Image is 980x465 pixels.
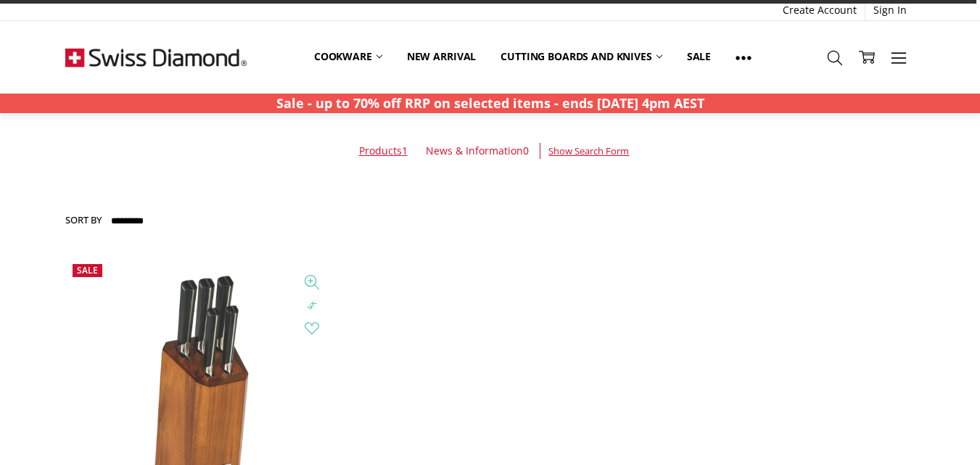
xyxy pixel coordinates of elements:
[402,144,408,157] span: 1
[276,94,704,112] strong: Sale - up to 70% off RRP on selected items - ends [DATE] 4pm AEST
[77,264,98,276] span: Sale
[523,144,529,157] span: 0
[675,41,723,73] a: Sale
[548,144,629,159] span: Show Search Form
[395,41,488,73] a: New arrival
[65,21,247,94] img: Free Shipping On Every Order
[302,41,395,73] a: Cookware
[723,41,764,73] a: Show All
[548,143,629,159] a: Show Search Form
[488,41,675,73] a: Cutting boards and knives
[426,143,529,159] a: News & Information0
[359,144,408,157] a: Products1
[65,208,102,231] label: Sort By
